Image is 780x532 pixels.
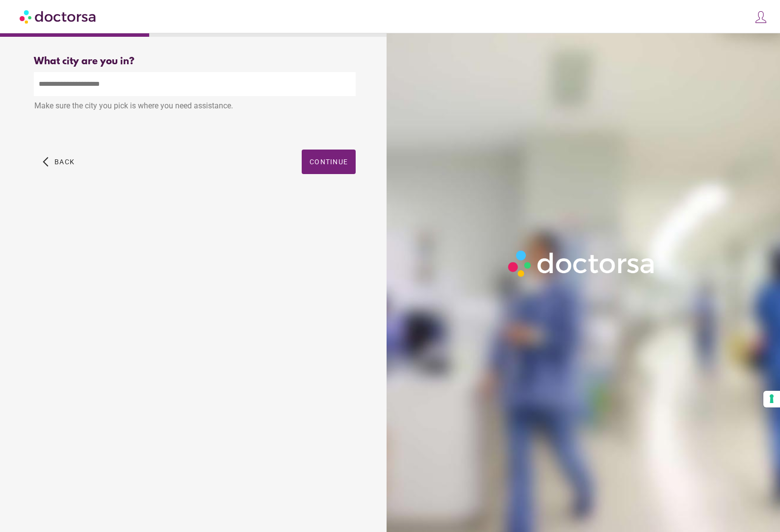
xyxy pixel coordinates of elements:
[763,391,780,407] button: Your consent preferences for tracking technologies
[754,10,768,24] img: icons8-customer-100.png
[504,246,660,281] img: Logo-Doctorsa-trans-White-partial-flat.png
[302,150,356,174] button: Continue
[54,158,75,166] span: Back
[34,56,356,67] div: What city are you in?
[39,150,78,174] button: arrow_back_ios Back
[34,96,356,118] div: Make sure the city you pick is where you need assistance.
[20,5,97,27] img: Doctorsa.com
[310,158,348,166] span: Continue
